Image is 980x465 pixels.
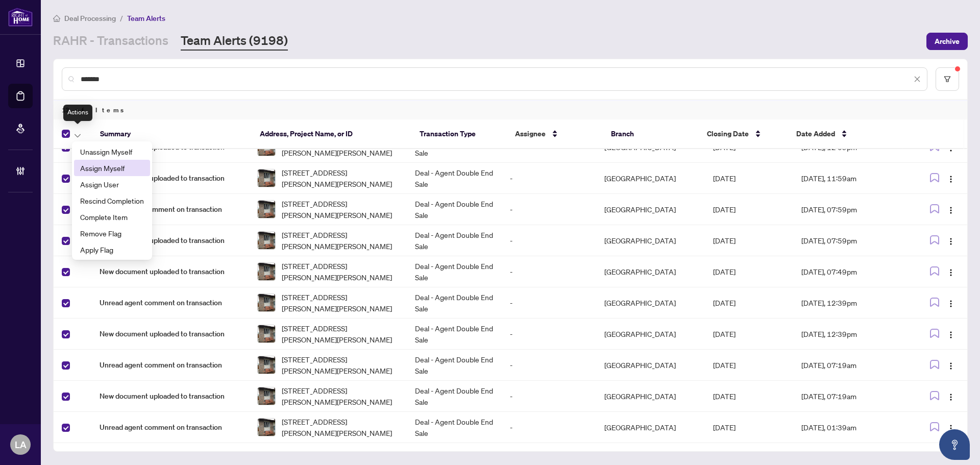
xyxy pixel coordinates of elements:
[258,263,275,280] img: thumbnail-img
[603,119,699,149] th: Branch
[947,362,955,370] img: Logo
[793,194,907,225] td: [DATE], 07:59pm
[100,235,241,246] span: New document uploaded to transaction
[596,350,705,381] td: [GEOGRAPHIC_DATA]
[502,256,596,287] td: -
[705,225,793,256] td: [DATE]
[705,319,793,350] td: [DATE]
[793,319,907,350] td: [DATE], 12:39pm
[596,412,705,443] td: [GEOGRAPHIC_DATA]
[699,119,788,149] th: Closing Date
[407,225,501,256] td: Deal - Agent Double End Sale
[502,225,596,256] td: -
[258,419,275,436] img: thumbnail-img
[407,381,501,412] td: Deal - Agent Double End Sale
[947,206,955,214] img: Logo
[793,256,907,287] td: [DATE], 07:49pm
[914,76,921,83] span: close
[943,232,959,249] button: Logo
[939,429,970,460] button: Open asap
[947,268,955,277] img: Logo
[282,167,399,189] span: [STREET_ADDRESS][PERSON_NAME][PERSON_NAME]
[705,412,793,443] td: [DATE]
[596,225,705,256] td: [GEOGRAPHIC_DATA]
[100,297,241,308] span: Unread agent comment on transaction
[282,416,399,438] span: [STREET_ADDRESS][PERSON_NAME][PERSON_NAME]
[943,357,959,373] button: Logo
[258,232,275,249] img: thumbnail-img
[502,412,596,443] td: -
[947,424,955,432] img: Logo
[796,128,835,139] span: Date Added
[926,33,968,50] button: Archive
[80,162,144,174] span: Assign Myself
[947,331,955,339] img: Logo
[407,256,501,287] td: Deal - Agent Double End Sale
[943,295,959,311] button: Logo
[258,356,275,374] img: thumbnail-img
[507,119,603,149] th: Assignee
[793,163,907,194] td: [DATE], 11:59am
[705,194,793,225] td: [DATE]
[282,198,399,221] span: [STREET_ADDRESS][PERSON_NAME][PERSON_NAME]
[258,387,275,405] img: thumbnail-img
[80,228,144,239] span: Remove Flag
[596,256,705,287] td: [GEOGRAPHIC_DATA]
[793,350,907,381] td: [DATE], 07:19am
[282,385,399,407] span: [STREET_ADDRESS][PERSON_NAME][PERSON_NAME]
[407,287,501,319] td: Deal - Agent Double End Sale
[282,323,399,345] span: [STREET_ADDRESS][PERSON_NAME][PERSON_NAME]
[707,128,749,139] span: Closing Date
[793,287,907,319] td: [DATE], 12:39pm
[407,194,501,225] td: Deal - Agent Double End Sale
[64,14,116,23] span: Deal Processing
[53,15,60,22] span: home
[53,32,168,51] a: RAHR - Transactions
[943,201,959,217] button: Logo
[181,32,288,51] a: Team Alerts (9198)
[944,76,951,83] span: filter
[282,354,399,376] span: [STREET_ADDRESS][PERSON_NAME][PERSON_NAME]
[258,294,275,311] img: thumbnail-img
[80,146,144,157] span: Unassign Myself
[282,229,399,252] span: [STREET_ADDRESS][PERSON_NAME][PERSON_NAME]
[502,319,596,350] td: -
[407,412,501,443] td: Deal - Agent Double End Sale
[596,287,705,319] td: [GEOGRAPHIC_DATA]
[100,173,241,184] span: New document uploaded to transaction
[943,170,959,186] button: Logo
[943,326,959,342] button: Logo
[947,393,955,401] img: Logo
[793,381,907,412] td: [DATE], 07:19am
[936,67,959,91] button: filter
[793,412,907,443] td: [DATE], 01:39am
[258,169,275,187] img: thumbnail-img
[502,350,596,381] td: -
[282,260,399,283] span: [STREET_ADDRESS][PERSON_NAME][PERSON_NAME]
[502,163,596,194] td: -
[943,263,959,280] button: Logo
[596,194,705,225] td: [GEOGRAPHIC_DATA]
[947,300,955,308] img: Logo
[596,163,705,194] td: [GEOGRAPHIC_DATA]
[100,359,241,371] span: Unread agent comment on transaction
[502,194,596,225] td: -
[120,12,123,24] li: /
[80,244,144,255] span: Apply Flag
[502,381,596,412] td: -
[54,100,967,119] div: 13 of Items
[705,256,793,287] td: [DATE]
[596,319,705,350] td: [GEOGRAPHIC_DATA]
[705,350,793,381] td: [DATE]
[80,195,144,206] span: Rescind Completion
[935,33,960,50] span: Archive
[80,211,144,223] span: Complete Item
[943,388,959,404] button: Logo
[947,175,955,183] img: Logo
[596,381,705,412] td: [GEOGRAPHIC_DATA]
[407,163,501,194] td: Deal - Agent Double End Sale
[100,266,241,277] span: New document uploaded to transaction
[943,419,959,435] button: Logo
[947,237,955,246] img: Logo
[793,225,907,256] td: [DATE], 07:59pm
